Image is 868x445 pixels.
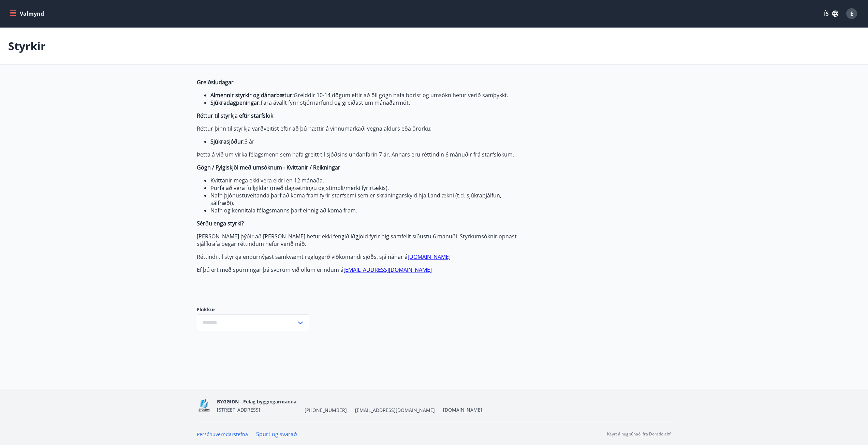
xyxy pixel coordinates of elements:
a: Spurt og svarað [256,430,297,438]
li: Fara ávallt fyrir stjórnarfund og greiðast um mánaðarmót. [210,99,519,106]
img: BKlGVmlTW1Qrz68WFGMFQUcXHWdQd7yePWMkvn3i.png [197,398,211,413]
p: Réttur þinn til styrkja varðveitist eftir að þú hættir á vinnumarkaði vegna aldurs eða örorku: [197,125,519,132]
p: [PERSON_NAME] þýðir að [PERSON_NAME] hefur ekki fengið iðgjöld fyrir þig samfellt síðustu 6 mánuð... [197,233,519,248]
li: 3 ár [210,138,519,145]
label: Flokkur [197,306,309,313]
span: [EMAIL_ADDRESS][DOMAIN_NAME] [355,407,435,414]
li: Nafn þjónustuveitanda þarf að koma fram fyrir starfsemi sem er skráningarskyld hjá Landlækni (t.d... [210,192,519,207]
a: [DOMAIN_NAME] [408,253,451,261]
strong: Greiðsludagar [197,78,234,86]
button: menu [8,8,47,20]
p: Keyrt á hugbúnaði frá Dorado ehf. [607,431,672,437]
strong: Sjúkradagpeningar: [210,99,261,106]
button: E [843,5,860,22]
a: Persónuverndarstefna [197,431,248,437]
span: BYGGIÐN - Félag byggingarmanna [217,398,296,405]
li: Þurfa að vera fullgildar (með dagsetningu og stimpli/merki fyrirtækis). [210,184,519,192]
a: [EMAIL_ADDRESS][DOMAIN_NAME] [343,266,432,273]
a: [DOMAIN_NAME] [443,406,482,413]
li: Kvittanir mega ekki vera eldri en 12 mánaða. [210,177,519,184]
li: Nafn og kennitala félagsmanns þarf einnig að koma fram. [210,207,519,214]
span: [STREET_ADDRESS] [217,406,260,413]
p: Styrkir [8,39,46,54]
li: Greiddir 10-14 dögum eftir að öll gögn hafa borist og umsókn hefur verið samþykkt. [210,91,519,99]
p: Þetta á við um virka félagsmenn sem hafa greitt til sjóðsins undanfarin 7 ár. Annars eru réttindi... [197,151,519,158]
p: Réttindi til styrkja endurnýjast samkvæmt reglugerð viðkomandi sjóðs, sjá nánar á [197,253,519,261]
strong: Sérðu enga styrki? [197,220,244,227]
strong: Réttur til styrkja eftir starfslok [197,112,273,119]
strong: Almennir styrkir og dánarbætur: [210,91,294,99]
p: Ef þú ert með spurningar þá svörum við öllum erindum á [197,266,519,273]
strong: Gögn / Fylgiskjöl með umsóknum - Kvittanir / Reikningar [197,164,340,171]
span: [PHONE_NUMBER] [305,407,347,414]
button: ÍS [820,8,842,20]
span: E [850,10,853,17]
strong: Sjúkrasjóður: [210,138,245,145]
